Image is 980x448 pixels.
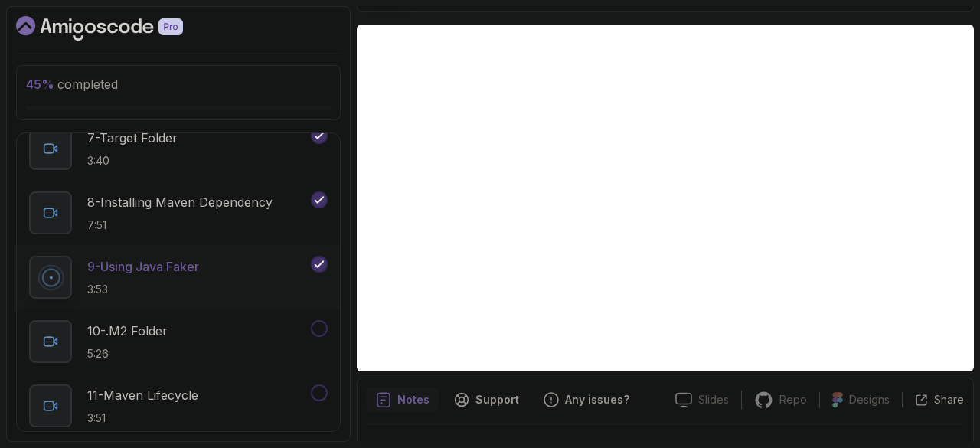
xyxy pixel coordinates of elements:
[26,77,118,92] span: completed
[565,392,629,407] p: Any issues?
[87,282,199,297] p: 3:53
[87,217,273,233] p: 7:51
[87,410,198,426] p: 3:51
[445,388,528,412] button: Support button
[357,25,974,371] iframe: 9 - Using Java Faker
[779,392,807,407] p: Repo
[87,346,168,361] p: 5:26
[26,77,54,92] span: 45 %
[29,256,328,299] button: 9-Using Java Faker3:53
[475,392,519,407] p: Support
[16,16,218,41] a: Dashboard
[367,388,439,412] button: notes button
[934,392,964,407] p: Share
[849,392,890,407] p: Designs
[87,129,178,147] p: 7 - Target Folder
[397,392,430,407] p: Notes
[29,127,328,170] button: 7-Target Folder3:40
[87,193,273,211] p: 8 - Installing Maven Dependency
[902,392,964,407] button: Share
[87,386,198,404] p: 11 - Maven Lifecycle
[87,153,178,168] p: 3:40
[87,257,199,276] p: 9 - Using Java Faker
[87,322,168,340] p: 10 - .m2 Folder
[29,384,328,427] button: 11-Maven Lifecycle3:51
[698,392,729,407] p: Slides
[29,191,328,234] button: 8-Installing Maven Dependency7:51
[534,388,639,412] button: Feedback button
[29,320,328,363] button: 10-.m2 Folder5:26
